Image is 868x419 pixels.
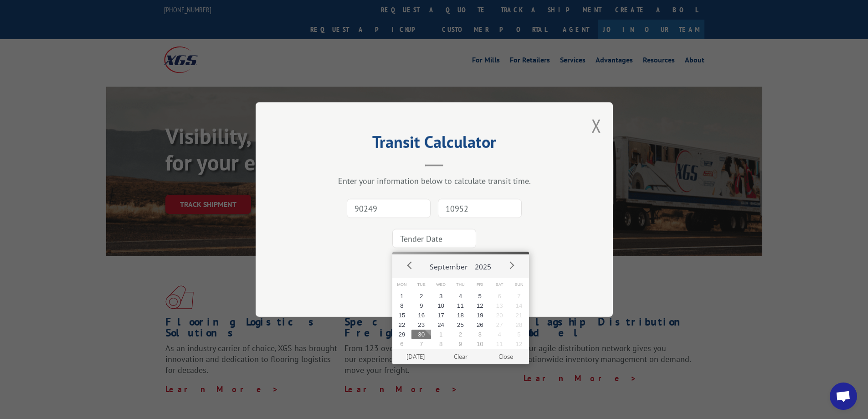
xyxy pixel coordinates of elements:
button: Next [504,259,518,272]
button: 11 [451,301,470,310]
input: Tender Date [392,229,476,248]
button: 14 [509,301,529,310]
input: Dest. Zip [438,199,522,218]
button: 8 [392,301,412,310]
button: Prev [403,259,417,272]
button: 6 [490,291,509,301]
button: 16 [411,310,431,320]
button: Close modal [591,114,601,138]
button: 9 [411,301,431,310]
button: 5 [509,330,529,339]
button: 5 [470,291,490,301]
button: 2 [411,291,431,301]
span: Fri [470,278,490,291]
button: Close [483,349,528,364]
button: 11 [490,339,509,349]
button: 4 [451,291,470,301]
button: September [426,254,471,275]
button: 29 [392,330,412,339]
button: [DATE] [393,349,438,364]
span: Tue [411,278,431,291]
button: 7 [411,339,431,349]
button: 7 [509,291,529,301]
button: 12 [470,301,490,310]
span: Wed [431,278,451,291]
span: Sun [509,278,529,291]
button: 1 [431,330,451,339]
h2: Transit Calculator [301,135,567,153]
button: 22 [392,320,412,330]
button: 18 [451,310,470,320]
span: Mon [392,278,412,291]
button: 10 [431,301,451,310]
button: 15 [392,310,412,320]
button: 13 [490,301,509,310]
button: 12 [509,339,529,349]
button: 2025 [471,254,495,275]
button: 3 [431,291,451,301]
button: 4 [490,330,509,339]
button: 30 [411,330,431,339]
button: 19 [470,310,490,320]
span: Sat [490,278,509,291]
button: 20 [490,310,509,320]
span: Thu [451,278,470,291]
button: 9 [451,339,470,349]
div: Enter your information below to calculate transit time. [301,176,567,186]
button: 25 [451,320,470,330]
button: 26 [470,320,490,330]
button: 21 [509,310,529,320]
button: Clear [438,349,483,364]
button: 27 [490,320,509,330]
input: Origin Zip [347,199,431,218]
button: 8 [431,339,451,349]
button: 17 [431,310,451,320]
div: Open chat [830,383,857,410]
button: 24 [431,320,451,330]
button: 28 [509,320,529,330]
button: 1 [392,291,412,301]
button: 2 [451,330,470,339]
button: 6 [392,339,412,349]
button: 10 [470,339,490,349]
button: 23 [411,320,431,330]
button: 3 [470,330,490,339]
